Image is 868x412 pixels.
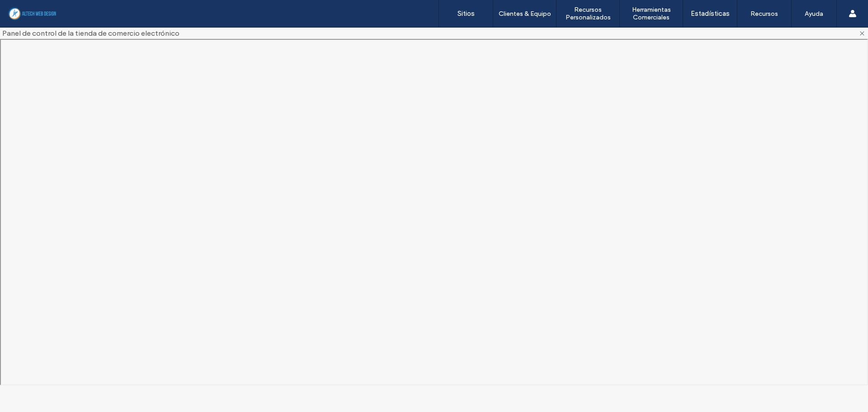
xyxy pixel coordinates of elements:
label: Recursos Personalizados [557,6,619,21]
label: Herramientas Comerciales [620,6,683,21]
label: Estadísticas [691,9,730,18]
label: Sitios [458,9,475,18]
label: Clientes & Equipo [499,10,551,18]
span: Panel de control de la tienda de comercio electrónico [2,29,179,38]
label: Ayuda [805,10,823,18]
label: Recursos [750,10,778,18]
